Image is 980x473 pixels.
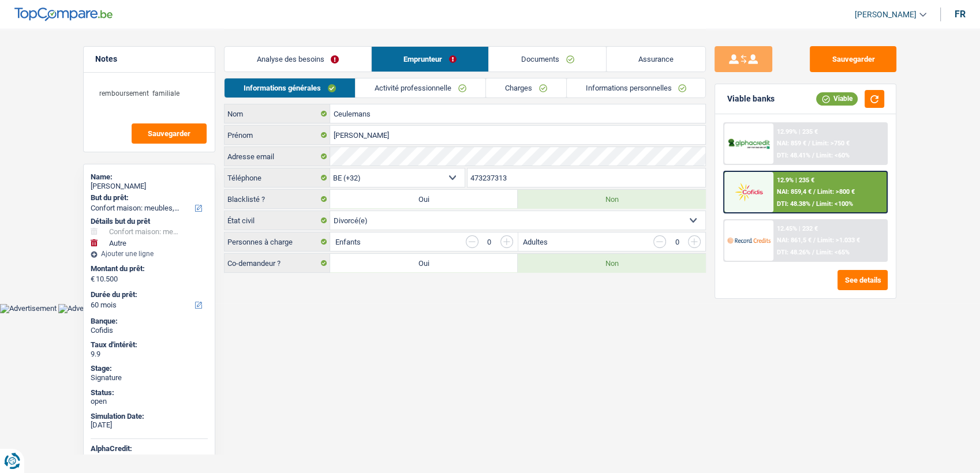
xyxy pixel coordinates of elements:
a: [PERSON_NAME] [846,5,926,24]
label: But du prêt: [91,193,205,202]
a: Documents [489,47,606,72]
span: / [813,236,816,244]
span: Limit: <65% [816,249,850,256]
label: Montant du prêt: [91,264,205,273]
h5: Notes [95,54,203,64]
label: Adresse email [225,147,330,166]
div: 12.45% | 232 € [777,225,818,232]
div: Viable [816,92,858,105]
label: Adultes [523,238,548,246]
span: / [812,200,814,208]
label: Non [518,254,705,272]
span: / [808,140,810,147]
div: fr [955,9,966,20]
div: Viable banks [727,94,774,104]
span: NAI: 859,4 € [777,188,811,196]
img: TopCompare Logo [14,7,113,21]
label: Personnes à charge [225,232,330,251]
input: 401020304 [467,168,706,187]
div: open [91,397,208,406]
span: Limit: >800 € [817,188,855,196]
span: NAI: 861,5 € [777,236,811,244]
div: [DATE] [91,421,208,430]
label: Oui [330,190,518,208]
span: DTI: 48.38% [777,200,810,208]
label: Téléphone [225,168,330,187]
a: Informations générales [225,78,355,97]
div: Signature [91,373,208,382]
img: Advertisement [58,304,115,313]
label: Co-demandeur ? [225,254,330,272]
div: 0 [672,238,682,246]
div: Stage: [91,364,208,373]
span: Limit: <100% [816,200,853,208]
label: Nom [225,104,330,123]
div: Cofidis [91,326,208,335]
label: Blacklisté ? [225,190,330,208]
div: Name: [91,172,208,182]
div: Refused [91,453,208,463]
div: Banque: [91,317,208,326]
div: Status: [91,388,208,397]
span: Limit: >750 € [812,140,850,147]
div: 12.9% | 235 € [777,177,814,184]
span: Sauvegarder [148,130,190,137]
a: Informations personnelles [567,78,706,97]
span: / [812,249,814,256]
span: DTI: 48.41% [777,152,810,159]
span: / [812,152,814,159]
div: Ajouter une ligne [91,250,208,258]
img: Record Credits [727,230,770,251]
div: [PERSON_NAME] [91,182,208,191]
button: See details [837,270,888,290]
a: Analyse des besoins [225,47,371,72]
span: Limit: <60% [816,152,850,159]
span: [PERSON_NAME] [855,10,917,20]
span: € [91,275,95,284]
div: Détails but du prêt [91,217,208,226]
label: Enfants [335,238,360,246]
span: NAI: 859 € [777,140,806,147]
img: AlphaCredit [727,137,770,151]
label: État civil [225,211,330,230]
div: AlphaCredit: [91,444,208,453]
label: Oui [330,254,518,272]
span: DTI: 48.26% [777,249,810,256]
div: Simulation Date: [91,412,208,421]
a: Charges [486,78,566,97]
button: Sauvegarder [132,123,207,144]
div: 12.99% | 235 € [777,128,818,136]
button: Sauvegarder [810,46,896,72]
a: Activité professionnelle [356,78,485,97]
a: Assurance [607,47,706,72]
img: Cofidis [727,181,770,202]
a: Emprunteur [372,47,489,72]
label: Durée du prêt: [91,290,205,299]
label: Non [518,190,705,208]
span: Limit: >1.033 € [817,236,860,244]
div: Taux d'intérêt: [91,340,208,350]
span: / [813,188,816,196]
div: 0 [484,238,495,246]
div: 9.9 [91,350,208,359]
label: Prénom [225,126,330,144]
